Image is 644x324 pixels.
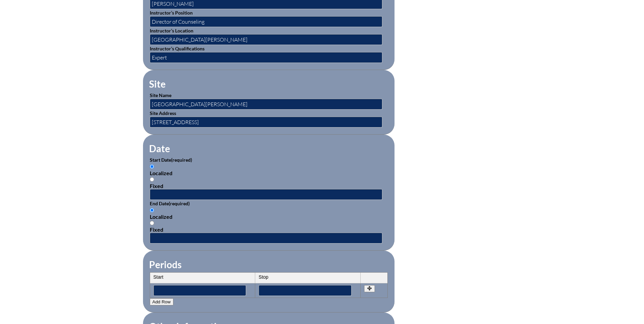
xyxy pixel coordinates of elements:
input: Localized [150,164,154,169]
input: Fixed [150,221,154,225]
div: Fixed [150,183,388,189]
label: Instructor’s Position [150,10,193,16]
label: End Date [150,201,190,206]
label: Instructor’s Location [150,28,193,33]
th: Start [150,273,256,283]
label: Site Address [150,110,176,116]
span: (required) [171,157,192,163]
span: (required) [169,201,190,206]
legend: Periods [148,259,182,270]
div: Localized [150,213,388,220]
label: Start Date [150,157,192,163]
button: Add Row [150,298,173,305]
input: Fixed [150,177,154,182]
legend: Date [148,143,171,154]
div: Localized [150,170,388,176]
label: Instructor’s Qualifications [150,46,205,51]
th: Stop [255,273,361,283]
input: Localized [150,208,154,212]
legend: Site [148,78,166,90]
div: Fixed [150,226,388,233]
label: Site Name [150,92,171,98]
